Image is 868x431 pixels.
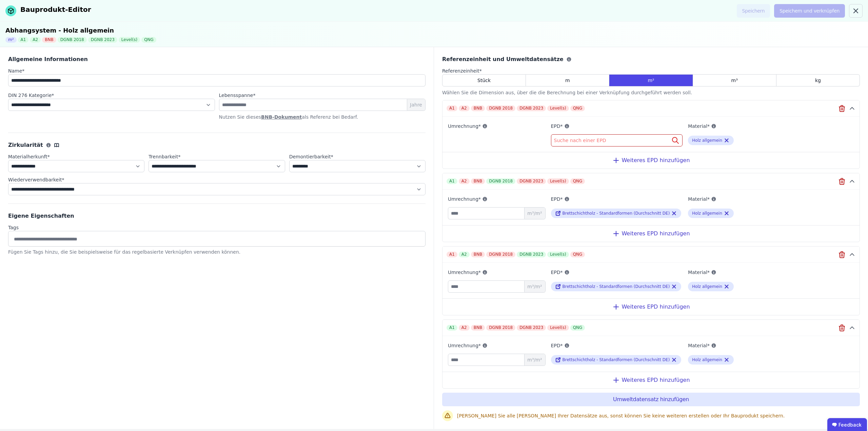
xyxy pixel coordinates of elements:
[88,37,117,43] div: DGNB 2023
[459,105,470,111] div: A2
[447,252,457,257] div: A1
[20,5,91,14] div: Bauprodukt-Editor
[471,178,485,184] div: BNB
[774,4,845,18] button: Speichern und verknüpfen
[18,37,29,43] div: A1
[442,100,860,117] button: A1A2BNBDGNB 2018DGNB 2023Level(s)QNG
[289,153,426,160] label: audits.requiredField
[648,77,654,84] span: m²
[563,284,670,289] span: Brettschichtholz - Standardformen (Durchschnitt DE)
[442,298,860,315] div: Weiteres EPD hinzufügen
[442,173,860,190] button: A1A2BNBDGNB 2018DGNB 2023Level(s)QNG
[692,138,722,143] div: Holz allgemein
[30,37,41,43] div: A2
[42,37,56,43] div: BNB
[8,224,426,231] label: Tags
[8,249,426,255] div: Fügen Sie Tags hinzu, die Sie beispielsweise für das regelbasierte Verknüpfen verwenden können.
[731,77,738,84] span: m³
[442,67,860,74] label: audits.requiredField
[471,105,485,111] div: BNB
[448,122,546,130] label: Umrechnung*
[457,412,860,419] div: [PERSON_NAME] Sie alle [PERSON_NAME] Ihrer Datensätze aus, sonst können Sie keine weiteren erstel...
[442,393,860,406] button: Umweltdatensatz hinzufügen
[448,195,546,203] label: Umrechnung*
[442,372,860,388] div: Weiteres EPD hinzufügen
[261,114,302,120] a: BNB-Dokument
[459,178,470,184] div: A2
[8,55,426,63] div: Allgemeine Informationen
[442,55,860,63] div: Referenzeinheit und Umweltdatensätze
[554,137,608,144] span: Suche nach einer EPD
[688,122,820,130] label: Material*
[547,325,569,331] div: Level(s)
[442,320,860,336] button: A1A2BNBDGNB 2018DGNB 2023Level(s)QNG
[524,281,545,292] span: m³/m²
[570,325,585,331] div: QNG
[524,208,545,219] span: m³/m²
[692,284,722,289] div: Holz allgemein
[5,26,863,35] div: Abhangsystem - Holz allgemein
[524,354,545,366] span: m³/m²
[547,252,569,257] div: Level(s)
[149,153,285,160] label: audits.requiredField
[448,268,546,276] label: Umrechnung*
[8,212,426,220] div: Eigene Eigenschaften
[459,252,470,257] div: A2
[141,37,156,43] div: QNG
[486,178,515,184] div: DGNB 2018
[688,268,820,276] label: Material*
[447,325,457,331] div: A1
[8,67,24,74] label: audits.requiredField
[447,178,457,184] div: A1
[442,225,860,242] div: Weiteres EPD hinzufügen
[8,92,215,99] label: audits.requiredField
[471,325,485,331] div: BNB
[737,4,770,18] button: Speichern
[8,141,426,149] div: Zirkularität
[570,252,585,257] div: QNG
[219,92,256,99] label: audits.requiredField
[517,105,546,111] div: DGNB 2023
[563,357,670,362] span: Brettschichtholz - Standardformen (Durchschnitt DE)
[692,211,722,216] div: Holz allgemein
[815,77,821,84] span: kg
[486,105,515,111] div: DGNB 2018
[5,37,17,43] div: m²
[486,325,515,331] div: DGNB 2018
[688,195,820,203] label: Material*
[442,152,860,169] div: Weiteres EPD hinzufügen
[459,325,470,331] div: A2
[471,252,485,257] div: BNB
[8,176,426,183] label: audits.requiredField
[517,325,546,331] div: DGNB 2023
[477,77,491,84] span: Stück
[692,357,722,363] div: Holz allgemein
[448,341,546,350] label: Umrechnung*
[486,252,515,257] div: DGNB 2018
[563,211,670,216] span: Brettschichtholz - Standardformen (Durchschnitt DE)
[442,89,860,96] div: Wählen Sie die Dimension aus, über die die Berechnung bei einer Verknüpfung durchgeführt werden s...
[407,99,425,111] span: Jahre
[565,77,570,84] span: m
[442,247,860,263] button: A1A2BNBDGNB 2018DGNB 2023Level(s)QNG
[8,153,144,160] label: audits.requiredField
[547,105,569,111] div: Level(s)
[547,178,569,184] div: Level(s)
[517,178,546,184] div: DGNB 2023
[570,178,585,184] div: QNG
[570,105,585,111] div: QNG
[119,37,140,43] div: Level(s)
[447,105,457,111] div: A1
[688,341,820,350] label: Material*
[219,114,426,120] p: Nutzen Sie dieses als Referenz bei Bedarf.
[58,37,87,43] div: DGNB 2018
[517,252,546,257] div: DGNB 2023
